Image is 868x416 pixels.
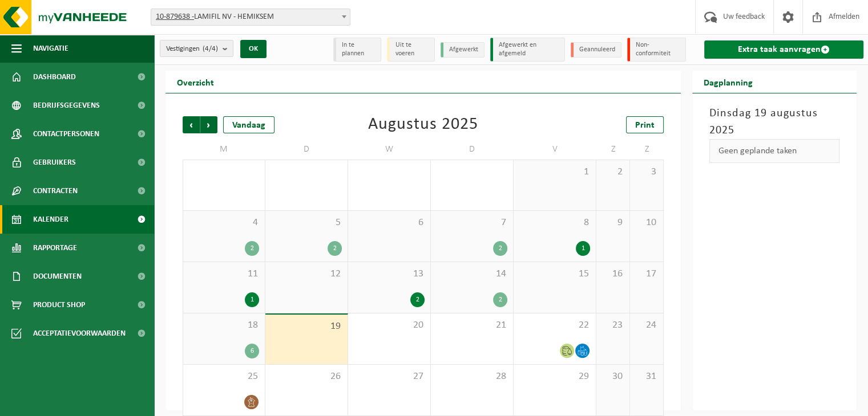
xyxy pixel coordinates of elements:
span: 21 [437,319,507,332]
td: Z [596,139,630,160]
span: Acceptatievoorwaarden [33,319,126,348]
div: 2 [493,292,507,307]
td: W [348,139,431,160]
span: 1 [519,166,590,178]
div: 1 [245,292,259,307]
button: Vestigingen(4/4) [160,40,233,57]
span: 5 [271,217,342,229]
h2: Dagplanning [692,71,764,93]
a: Print [626,116,664,133]
td: D [431,139,514,160]
span: Product Shop [33,291,85,319]
span: 19 [271,320,342,333]
div: Augustus 2025 [368,116,478,133]
span: Print [635,121,655,130]
div: 2 [410,292,425,307]
div: Geen geplande taken [709,139,839,163]
span: 9 [602,217,624,229]
span: 4 [189,217,259,229]
li: Afgewerkt [441,42,485,58]
span: Vestigingen [166,40,218,58]
span: 3 [636,166,657,178]
div: 2 [328,241,342,256]
span: Vorige [183,116,200,133]
span: Documenten [33,262,82,291]
span: Volgende [200,116,217,133]
span: 31 [636,370,657,383]
span: 2 [602,166,624,178]
span: 25 [189,370,259,383]
span: 11 [189,268,259,280]
div: 6 [245,344,259,358]
li: Non-conformiteit [627,38,686,62]
span: Kalender [33,205,68,234]
span: Bedrijfsgegevens [33,91,100,120]
span: 17 [636,268,657,280]
span: 13 [354,268,425,280]
h3: Dinsdag 19 augustus 2025 [709,105,839,139]
span: Dashboard [33,63,76,91]
span: 10-879638 - LAMIFIL NV - HEMIKSEM [151,9,350,25]
span: 14 [437,268,507,280]
span: 27 [354,370,425,383]
li: Geannuleerd [571,42,621,58]
button: OK [240,40,267,58]
span: 29 [519,370,590,383]
span: Contracten [33,177,78,205]
span: 20 [354,319,425,332]
span: 23 [602,319,624,332]
span: 22 [519,319,590,332]
span: 16 [602,268,624,280]
span: 15 [519,268,590,280]
li: Afgewerkt en afgemeld [490,38,565,62]
div: 2 [245,241,259,256]
td: V [514,139,596,160]
span: 24 [636,319,657,332]
span: 26 [271,370,342,383]
td: D [265,139,348,160]
count: (4/4) [203,45,218,52]
span: 10 [636,217,657,229]
div: Vandaag [223,116,274,133]
span: 28 [437,370,507,383]
div: 1 [576,241,590,256]
h2: Overzicht [165,71,225,93]
td: Z [630,139,664,160]
span: 18 [189,319,259,332]
li: In te plannen [333,38,381,62]
span: 6 [354,217,425,229]
span: Rapportage [33,234,77,262]
a: Extra taak aanvragen [704,40,863,59]
div: 2 [493,241,507,256]
span: Gebruikers [33,148,76,177]
span: 7 [437,217,507,229]
span: 12 [271,268,342,280]
td: M [183,139,265,160]
li: Uit te voeren [387,38,435,62]
span: 8 [519,217,590,229]
span: 30 [602,370,624,383]
tcxspan: Call 10-879638 - via 3CX [156,13,194,21]
span: Contactpersonen [33,120,99,148]
span: Navigatie [33,34,68,63]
